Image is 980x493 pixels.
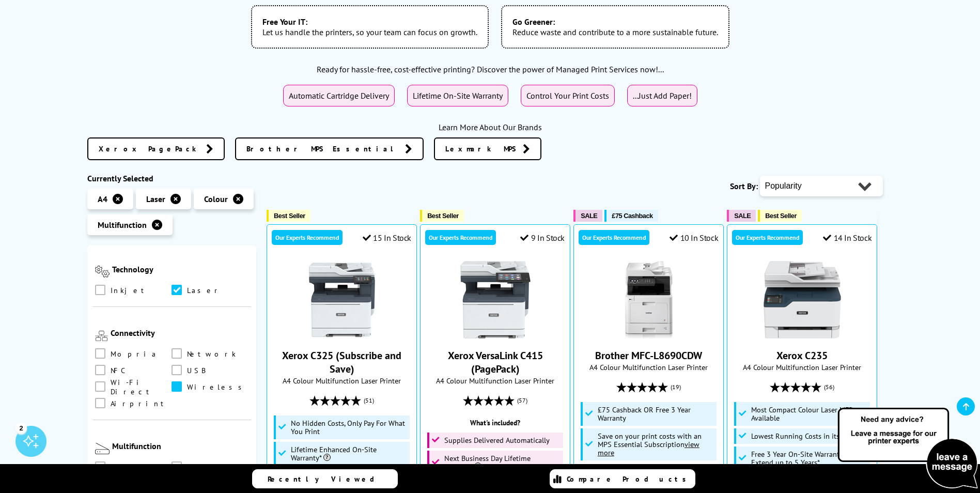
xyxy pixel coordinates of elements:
[633,90,692,101] span: ...Just Add Paper!
[764,330,841,341] a: Xerox C235
[146,194,165,204] span: Laser
[444,454,561,471] span: Next Business Day Lifetime Warranty
[598,439,699,457] u: view more
[111,328,249,338] div: Connectivity
[427,212,459,220] span: Best Seller
[291,445,408,462] span: Lifetime Enhanced On-Site Warranty*
[87,122,893,132] div: Learn More About Our Brands
[87,137,225,160] a: Xerox PagePack
[598,431,702,457] span: Save on your print costs with an MPS Essential Subscription
[291,419,408,436] span: No Hidden Costs, Only Pay For What You Print
[95,443,110,454] img: Multifunction
[765,212,797,220] span: Best Seller
[445,144,518,154] span: Lexmark MPS
[282,349,401,376] a: Xerox C325 (Subscribe and Save)
[734,212,751,220] span: SALE
[187,365,205,376] span: USB
[267,210,310,222] button: Best Seller
[98,220,147,230] span: Multifunction
[99,144,201,154] span: Xerox PagePack
[420,210,464,222] button: Best Seller
[764,261,841,338] img: Xerox C235
[111,398,168,409] span: Airprint
[751,432,858,440] span: Lowest Running Costs in its Class
[252,469,398,488] a: Recently Viewed
[15,422,27,434] div: 2
[112,264,248,274] div: Technology
[733,362,872,372] span: A4 Colour Multifunction Laser Printer
[512,17,718,27] b: Go Greener:
[567,474,692,484] span: Compare Products
[111,348,158,360] span: Mopria
[517,391,527,410] span: (57)
[776,349,828,362] a: Xerox C235
[835,406,980,491] img: Open Live Chat window
[187,348,236,360] span: Network
[550,469,695,488] a: Compare Products
[730,181,758,191] span: Sort By:
[274,212,305,220] span: Best Seller
[610,330,688,341] a: Brother MFC-L8690CDW
[364,391,374,410] span: (51)
[111,365,125,376] span: NFC
[581,212,597,220] span: SALE
[87,64,893,74] div: Ready for hassle-free, cost-effective printing? Discover the power of Managed Print Services now!...
[573,210,602,222] button: SALE
[751,406,868,422] span: Most Compact Colour Laser MFP Available
[501,5,729,49] li: Reduce waste and contribute to a more sustainable future.
[272,376,411,386] span: A4 Colour Multifunction Laser Printer
[187,381,247,393] span: Wireless
[426,418,565,427] div: What's included?
[235,137,424,160] a: Brother MPS Essential
[262,17,477,27] b: Free Your IT:
[111,285,149,296] span: Inkjet
[671,377,681,397] span: (19)
[579,230,649,245] div: Our Experts Recommend
[112,441,249,451] div: Multifunction
[413,90,503,101] span: Lifetime On-Site Warranty
[598,406,714,422] span: £75 Cashback OR Free 3 Year Warranty
[579,362,718,372] span: A4 Colour Multifunction Laser Printer
[457,330,534,341] a: Xerox VersaLink C415 (PagePack)
[727,210,756,222] button: SALE
[610,261,688,338] img: Brother MFC-L8690CDW
[111,381,172,393] span: Wi-Fi Direct
[751,450,868,467] span: Free 3 Year On-Site Warranty and Extend up to 5 Years*
[758,210,802,222] button: Best Seller
[95,266,110,278] img: Technology
[612,212,652,220] span: £75 Cashback
[426,376,565,386] span: A4 Colour Multifunction Laser Printer
[732,230,803,245] div: Our Experts Recommend
[111,461,145,473] span: Copy
[95,331,108,341] img: Connectivity
[187,461,208,473] span: Fax
[246,144,400,154] span: Brother MPS Essential
[457,261,534,338] img: Xerox VersaLink C415 (PagePack)
[444,436,550,444] span: Supplies Delivered Automatically
[363,233,411,243] div: 15 In Stock
[187,285,222,296] span: Laser
[289,90,389,101] span: Automatic Cartridge Delivery
[595,349,702,362] a: Brother MFC-L8690CDW
[251,5,489,49] li: Let us handle the printers, so your team can focus on growth.
[303,330,381,341] a: Xerox C325 (Subscribe and Save)
[520,233,565,243] div: 9 In Stock
[526,90,609,101] span: Control Your Print Costs
[824,377,834,397] span: (56)
[268,474,385,484] span: Recently Viewed
[425,230,496,245] div: Our Experts Recommend
[434,137,541,160] a: Lexmark MPS
[604,210,658,222] button: £75 Cashback
[448,349,543,376] a: Xerox VersaLink C415 (PagePack)
[670,233,718,243] div: 10 In Stock
[87,173,257,183] div: Currently Selected
[823,233,872,243] div: 14 In Stock
[204,194,228,204] span: Colour
[303,261,381,338] img: Xerox C325 (Subscribe and Save)
[272,230,343,245] div: Our Experts Recommend
[98,194,107,204] span: A4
